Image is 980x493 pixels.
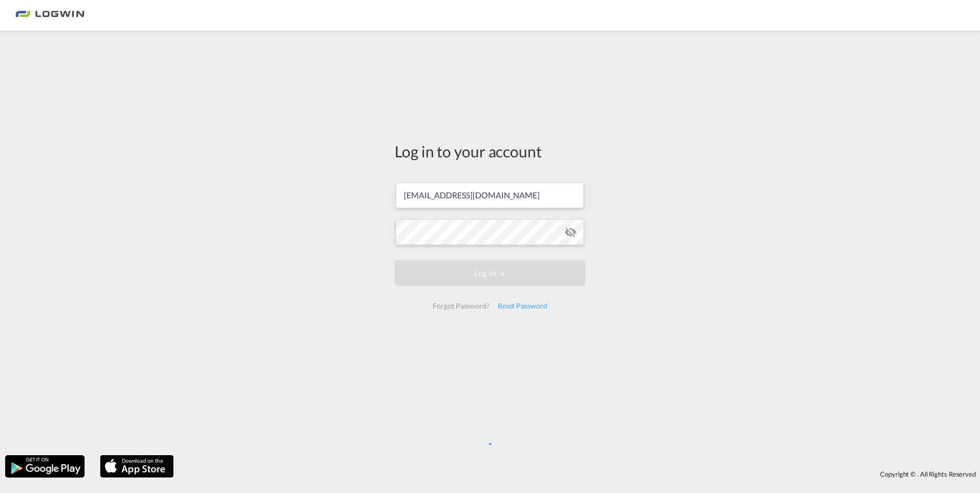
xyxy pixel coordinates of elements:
[494,297,552,315] div: Reset Password
[396,182,584,208] input: Enter email/phone number
[15,4,85,27] img: bc73a0e0d8c111efacd525e4c8ad7d32.png
[428,297,493,315] div: Forgot Password?
[564,226,577,238] md-icon: icon-eye-off
[4,454,86,479] img: google.png
[395,140,585,162] div: Log in to your account
[395,260,585,286] button: LOGIN
[179,465,980,483] div: Copyright © . All Rights Reserved
[99,454,175,479] img: apple.png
